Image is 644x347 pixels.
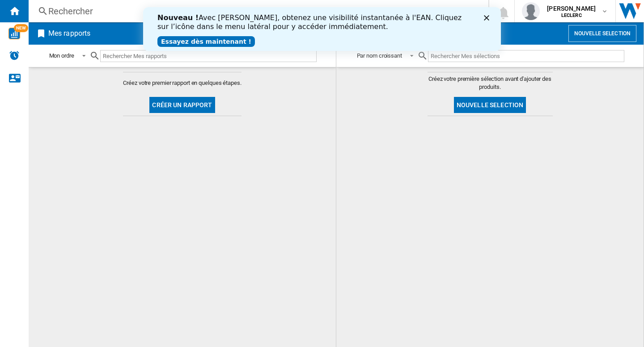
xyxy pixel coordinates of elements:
[14,24,28,32] span: NEW
[48,5,465,17] div: Rechercher
[522,2,540,20] img: profile.jpg
[9,50,20,61] img: alerts-logo.svg
[547,4,596,13] span: [PERSON_NAME]
[454,97,526,113] button: Nouvelle selection
[341,8,350,13] div: Fermer
[100,50,317,62] input: Rechercher Mes rapports
[561,13,582,18] b: LECLERC
[49,52,74,59] div: Mon ordre
[568,25,636,42] button: Nouvelle selection
[143,7,501,51] iframe: Intercom live chat bannière
[428,50,624,62] input: Rechercher Mes sélections
[123,79,241,87] span: Créez votre premier rapport en quelques étapes.
[357,52,402,59] div: Par nom croissant
[149,97,215,113] button: Créer un rapport
[47,25,92,42] h2: Mes rapports
[428,75,553,91] span: Créez votre première sélection avant d'ajouter des produits.
[8,28,20,39] img: wise-card.svg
